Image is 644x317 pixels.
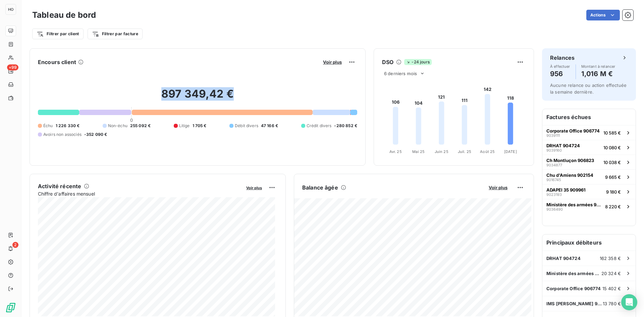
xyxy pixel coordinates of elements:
h6: Encours client [38,58,76,66]
span: 9036490 [546,207,563,211]
button: Chu d'Amiens 90215490167459 665 € [542,169,636,184]
span: 9 665 € [605,174,621,180]
span: -280 852 € [334,123,357,129]
tspan: Mai 25 [412,149,425,154]
span: Corporate Office 906774 [546,286,601,291]
h6: DSO [382,58,393,66]
h6: Factures échues [542,109,636,125]
span: 10 038 € [603,160,621,165]
tspan: Août 25 [480,149,495,154]
span: Voir plus [489,185,507,190]
button: Voir plus [487,184,509,191]
span: 162 358 € [600,256,621,261]
span: 9016745 [546,178,561,182]
button: DRHAT 904724903916010 080 € [542,140,636,155]
span: Chiffre d'affaires mensuel [38,190,241,197]
h6: Balance âgée [302,183,338,192]
span: 6 derniers mois [384,71,417,76]
span: Débit divers [235,123,258,129]
span: Litige [179,123,190,129]
span: 15 402 € [602,286,621,291]
button: Voir plus [321,59,344,65]
span: Échu [43,123,53,129]
button: ADAPEI 35 90996190231939 180 € [542,184,636,199]
span: Crédit divers [307,123,332,129]
span: 9039160 [546,148,562,152]
span: 9 180 € [606,189,621,195]
span: 9023193 [546,193,562,197]
img: Logo LeanPay [5,302,16,313]
button: Corporate Office 906774903911110 585 € [542,125,636,140]
span: IMS [PERSON_NAME] 902913 [546,301,603,306]
span: Ministère des armées 902110 [546,271,601,276]
span: 8 220 € [605,204,621,209]
span: 255 092 € [130,123,151,129]
tspan: [DATE] [504,149,517,154]
span: 9039111 [546,134,560,138]
span: À effectuer [550,64,570,68]
span: Non-échu [108,123,127,129]
h4: 1,016 M € [581,68,615,79]
span: 1 705 € [193,123,207,129]
span: Ch Montluçon 906823 [546,158,594,163]
span: Voir plus [246,186,262,190]
button: Voir plus [244,184,264,191]
span: Corporate Office 906774 [546,128,600,134]
h4: 956 [550,68,570,79]
button: Filtrer par client [32,29,84,39]
span: Voir plus [323,59,342,65]
span: 13 780 € [603,301,621,306]
div: HO [5,4,16,15]
span: 10 585 € [603,130,621,136]
tspan: Juin 25 [435,149,448,154]
span: 47 166 € [261,123,278,129]
span: Chu d'Amiens 902154 [546,172,593,178]
span: DRHAT 904724 [546,143,580,148]
span: -24 jours [404,59,431,65]
tspan: Juil. 25 [458,149,471,154]
button: Filtrer par facture [88,29,143,39]
div: Open Intercom Messenger [621,294,637,310]
span: 2 [12,242,18,248]
span: Aucune relance ou action effectuée la semaine dernière. [550,83,627,95]
span: 9034877 [546,163,562,167]
span: Montant à relancer [581,64,615,68]
span: Avoirs non associés [43,131,82,138]
h6: Activité récente [38,182,81,190]
h6: Principaux débiteurs [542,234,636,251]
span: 10 080 € [603,145,621,150]
span: Ministère des armées 902110 [546,202,602,207]
span: 20 324 € [601,271,621,276]
tspan: Avr. 25 [389,149,402,154]
span: ADAPEI 35 909961 [546,187,586,193]
h3: Tableau de bord [32,9,96,21]
span: 1 226 330 € [56,123,80,129]
span: -352 090 € [84,131,107,138]
span: DRHAT 904724 [546,256,581,261]
button: Ministère des armées 90211090364908 220 € [542,199,636,214]
button: Ch Montluçon 906823903487710 038 € [542,155,636,169]
h6: Relances [550,54,575,62]
h2: 897 349,42 € [38,87,357,107]
span: +99 [7,64,18,70]
button: Actions [586,10,620,20]
span: 0 [130,117,133,123]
